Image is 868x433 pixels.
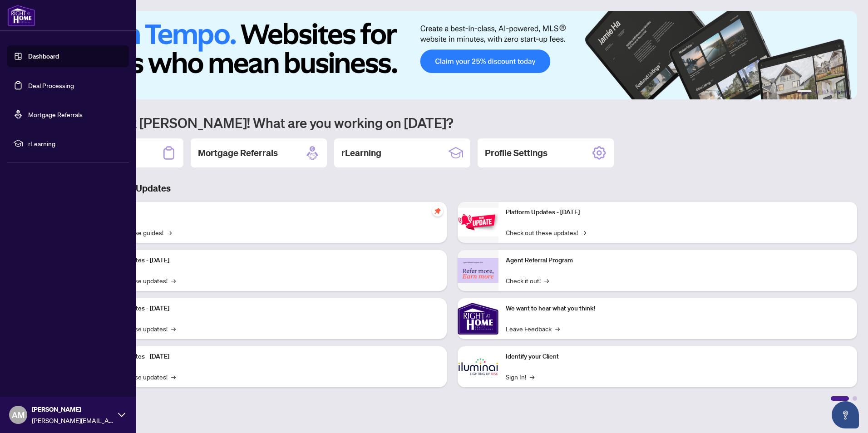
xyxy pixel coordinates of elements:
[506,304,850,314] p: We want to hear what you think!
[823,90,826,94] button: 3
[797,90,812,94] button: 1
[506,352,850,362] p: Identify your Client
[12,408,25,421] span: AM
[95,207,439,217] p: Self-Help
[506,372,534,382] a: Sign In!→
[171,324,176,334] span: →
[506,276,549,285] a: Check it out!→
[844,90,848,94] button: 6
[832,401,859,428] button: Open asap
[95,256,439,266] p: Platform Updates - [DATE]
[837,90,841,94] button: 5
[555,324,560,334] span: →
[506,324,560,334] a: Leave Feedback→
[198,147,278,159] h2: Mortgage Referrals
[830,90,833,94] button: 4
[32,415,113,425] span: [PERSON_NAME][EMAIL_ADDRESS][DOMAIN_NAME]
[7,5,35,26] img: logo
[47,11,857,99] img: Slide 0
[506,207,850,217] p: Platform Updates - [DATE]
[432,206,443,216] span: pushpin
[47,182,857,195] h3: Brokerage & Industry Updates
[485,147,547,159] h2: Profile Settings
[28,138,123,148] span: rLearning
[32,404,113,414] span: [PERSON_NAME]
[458,208,498,236] img: Platform Updates - June 23, 2025
[815,90,819,94] button: 2
[47,114,857,131] h1: Welcome back [PERSON_NAME]! What are you working on [DATE]?
[530,372,534,382] span: →
[341,147,381,159] h2: rLearning
[28,110,83,118] a: Mortgage Referrals
[171,372,176,382] span: →
[458,346,498,387] img: Identify your Client
[28,81,74,89] a: Deal Processing
[167,227,172,237] span: →
[458,258,498,283] img: Agent Referral Program
[28,52,59,60] a: Dashboard
[506,227,586,237] a: Check out these updates!→
[458,298,498,339] img: We want to hear what you think!
[95,352,439,362] p: Platform Updates - [DATE]
[95,304,439,314] p: Platform Updates - [DATE]
[582,227,586,237] span: →
[506,256,850,266] p: Agent Referral Program
[544,276,549,285] span: →
[171,276,176,285] span: →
